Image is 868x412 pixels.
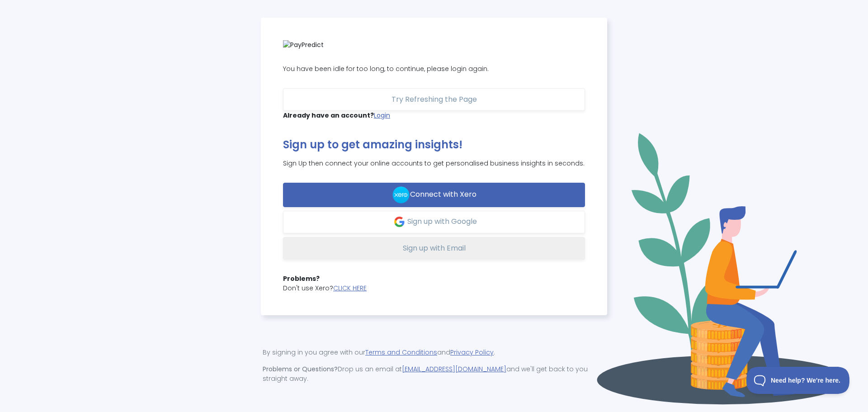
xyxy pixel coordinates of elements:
p: You have been idle for too long, to continue, please login again. [283,64,585,74]
h2: Sign up to get amazing insights! [283,138,585,152]
img: xero-logo.png [392,186,410,204]
img: PayPredict [283,40,324,50]
a: CLICK HERE [333,284,367,293]
p: Sign Up then connect your online accounts to get personalised business insights in seconds. [283,159,585,168]
p: By signing in you agree with our and . [263,348,605,357]
strong: Problems? [278,274,590,284]
button: Sign up with Google [283,211,585,233]
a: Privacy Policy [450,348,494,357]
strong: Already have an account? [283,111,374,120]
p: Drop us an email at and we'll get back to you straight away. [263,365,605,384]
strong: Problems or Questions? [263,365,338,374]
a: Terms and Conditions [365,348,437,357]
button: Try Refreshing the Page [283,88,585,111]
a: [EMAIL_ADDRESS][DOMAIN_NAME] [402,365,506,374]
span: Sign up with Google [407,216,477,227]
span: Try Refreshing the Page [392,94,477,104]
button: Sign up with Email [283,237,585,260]
iframe: Toggle Customer Support [746,367,850,394]
a: Login [374,111,390,120]
img: google-login.png [392,214,407,230]
button: Connect with Xero [283,183,585,207]
span: Sign up with Email [403,243,466,253]
p: Don't use Xero? [278,284,590,293]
